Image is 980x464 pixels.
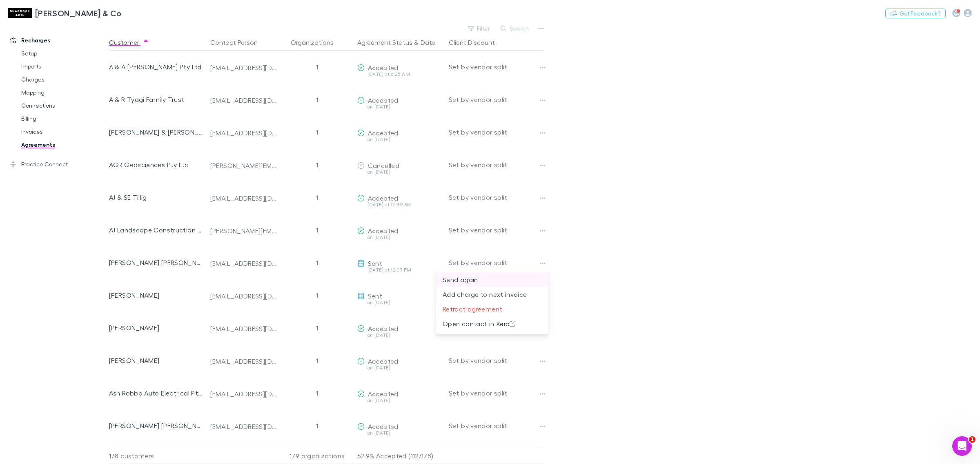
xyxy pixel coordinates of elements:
[436,272,548,287] li: Send again
[969,436,976,443] span: 1
[436,316,548,331] li: Open contact in Xero
[952,436,972,456] iframe: Intercom live chat
[443,304,542,314] p: Retract agreement
[443,275,542,285] p: Send again
[436,302,548,316] li: Retract agreement
[436,287,548,302] li: Add charge to next invoice
[443,319,542,329] p: Open contact in Xero
[443,289,542,299] p: Add charge to next invoice
[436,319,548,327] a: Open contact in Xero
